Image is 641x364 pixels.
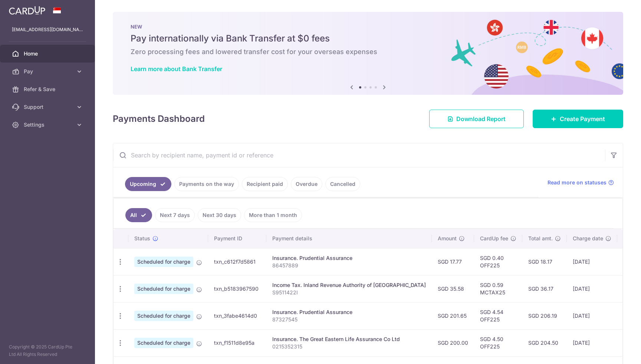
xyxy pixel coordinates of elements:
a: Cancelled [325,177,360,191]
a: All [125,208,152,222]
span: Charge date [573,235,603,242]
span: Settings [24,121,73,128]
a: Next 30 days [198,208,241,222]
th: Payment ID [208,229,266,248]
td: SGD 35.58 [432,275,474,302]
p: S9511422I [272,289,426,296]
p: 86457889 [272,262,426,269]
span: Status [134,235,150,242]
div: Insurance. The Great Eastern Life Assurance Co Ltd [272,335,426,343]
p: 0215352315 [272,343,426,350]
a: Read more on statuses [548,179,614,186]
a: Download Report [429,110,524,128]
h5: Pay internationally via Bank Transfer at $0 fees [131,33,605,44]
input: Search by recipient name, payment id or reference [113,143,605,167]
h6: Zero processing fees and lowered transfer cost for your overseas expenses [131,47,605,56]
td: SGD 4.54 OFF225 [474,302,522,329]
div: Insurance. Prudential Assurance [272,308,426,316]
td: SGD 0.40 OFF225 [474,248,522,275]
p: [EMAIL_ADDRESS][DOMAIN_NAME] [12,26,83,33]
img: Bank transfer banner [113,12,623,95]
td: [DATE] [567,275,617,302]
td: txn_3fabe4614d0 [208,302,266,329]
td: SGD 36.17 [522,275,567,302]
td: [DATE] [567,248,617,275]
td: txn_b5183967590 [208,275,266,302]
a: Overdue [291,177,322,191]
span: Home [24,50,73,57]
td: [DATE] [567,329,617,356]
a: Create Payment [533,110,623,128]
span: Total amt. [528,235,553,242]
p: 87327545 [272,316,426,323]
th: Payment details [266,229,432,248]
a: Upcoming [125,177,171,191]
span: Scheduled for charge [134,284,193,294]
div: Income Tax. Inland Revenue Authority of [GEOGRAPHIC_DATA] [272,281,426,289]
a: Payments on the way [174,177,239,191]
img: CardUp [9,6,45,15]
td: SGD 206.19 [522,302,567,329]
a: Next 7 days [155,208,195,222]
td: SGD 4.50 OFF225 [474,329,522,356]
td: SGD 0.59 MCTAX25 [474,275,522,302]
td: txn_f1511d8e95a [208,329,266,356]
td: SGD 204.50 [522,329,567,356]
td: txn_c612f7d5861 [208,248,266,275]
td: SGD 17.77 [432,248,474,275]
a: More than 1 month [244,208,302,222]
td: SGD 18.17 [522,248,567,275]
p: NEW [131,24,605,30]
span: Read more on statuses [548,179,607,186]
span: Scheduled for charge [134,338,193,348]
span: Scheduled for charge [134,311,193,321]
span: Refer & Save [24,86,73,93]
span: CardUp fee [480,235,508,242]
span: Support [24,103,73,111]
span: Download Report [456,114,506,123]
span: Scheduled for charge [134,257,193,267]
td: SGD 201.65 [432,302,474,329]
span: Create Payment [560,114,605,123]
td: SGD 200.00 [432,329,474,356]
span: Amount [438,235,457,242]
a: Recipient paid [242,177,288,191]
td: [DATE] [567,302,617,329]
h4: Payments Dashboard [113,112,205,126]
div: Insurance. Prudential Assurance [272,254,426,262]
span: Pay [24,68,73,75]
a: Learn more about Bank Transfer [131,65,222,73]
